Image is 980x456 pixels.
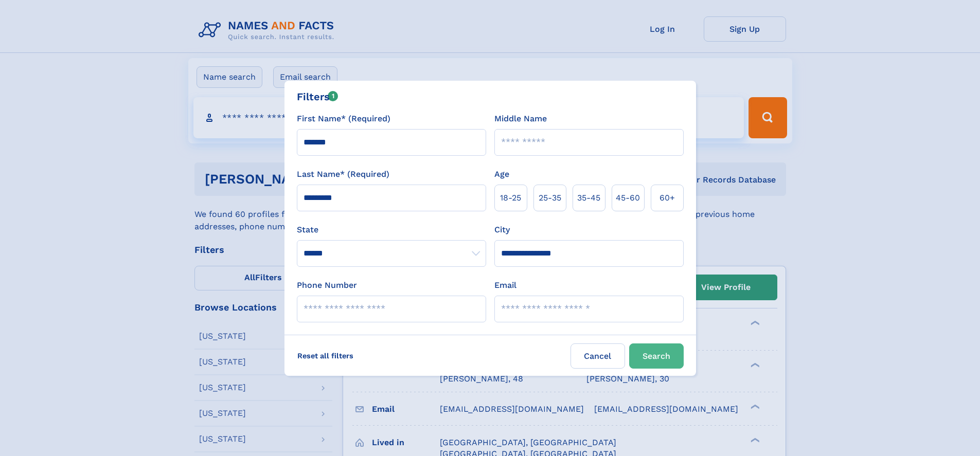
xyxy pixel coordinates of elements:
label: Last Name* (Required) [297,168,389,180]
label: State [297,224,486,236]
label: Reset all filters [291,343,360,368]
label: First Name* (Required) [297,113,390,125]
span: 35‑45 [577,192,600,204]
span: 18‑25 [500,192,521,204]
label: Cancel [571,343,625,369]
label: Middle Name [494,113,547,125]
label: Age [494,168,509,180]
label: Phone Number [297,279,357,291]
label: Email [494,279,516,291]
button: Search [629,343,684,369]
span: 25‑35 [539,192,561,204]
label: City [494,224,510,236]
div: Filters [297,89,338,104]
span: 45‑60 [616,192,640,204]
span: 60+ [660,192,675,204]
